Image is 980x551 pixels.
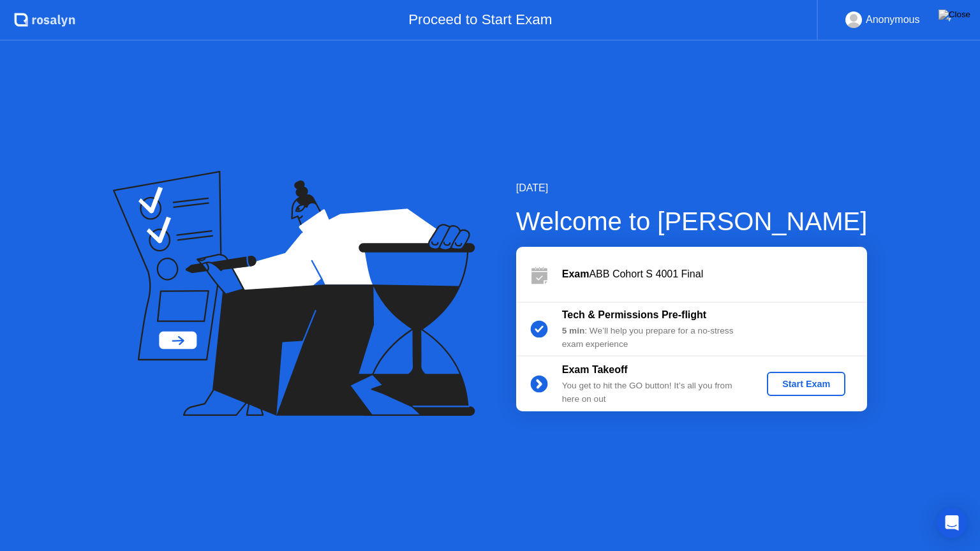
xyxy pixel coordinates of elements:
div: ABB Cohort S 4001 Final [562,267,867,282]
b: 5 min [562,326,585,335]
div: Open Intercom Messenger [937,508,967,538]
div: Anonymous [866,11,920,28]
div: Welcome to [PERSON_NAME] [516,202,868,240]
b: Exam Takeoff [562,364,628,375]
b: Exam [562,268,590,279]
div: You get to hit the GO button! It’s all you from here on out [562,379,746,406]
div: Start Exam [772,379,840,389]
b: Tech & Permissions Pre-flight [562,309,706,320]
img: Close [939,10,970,20]
button: Start Exam [767,372,845,396]
div: : We’ll help you prepare for a no-stress exam experience [562,325,746,351]
div: [DATE] [516,180,868,196]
